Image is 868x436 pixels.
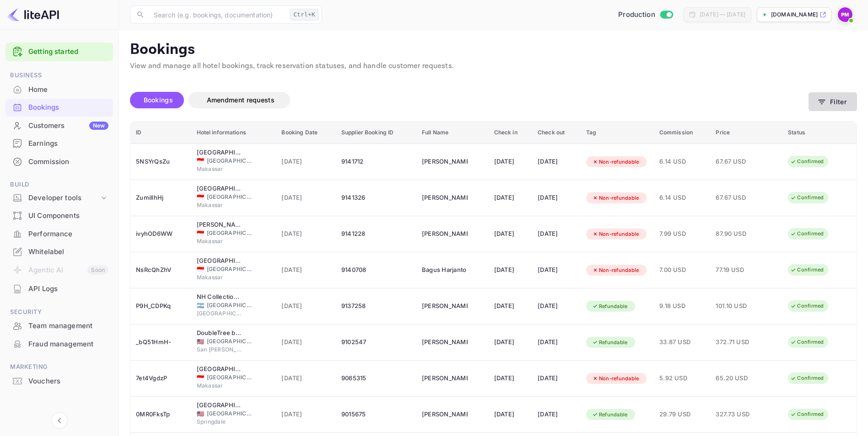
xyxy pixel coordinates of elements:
div: Hyatt Place Makassar [197,256,243,266]
div: Jacqueline Carranza [422,371,468,386]
span: Makassar [197,273,243,282]
a: Commission [5,153,113,170]
div: API Logs [5,280,113,298]
div: DoubleTree by Hilton San Pedro - Port of Los Angeles [197,329,243,338]
span: Amendment requests [207,96,275,104]
div: Confirmed [784,372,830,384]
button: Collapse navigation [51,412,68,429]
div: Rahmat Afandi [422,227,468,241]
div: Confirmed [784,300,830,312]
span: Argentina [197,303,204,308]
div: 9141712 [341,154,411,169]
div: Confirmed [784,409,830,420]
a: API Logs [5,280,113,297]
th: Check in [489,122,532,144]
div: Ctrl+K [290,9,318,21]
div: Refundable [586,409,634,420]
div: 9015675 [341,407,411,422]
span: [GEOGRAPHIC_DATA] [207,193,253,201]
div: Robert Lambert [422,335,468,350]
div: P9H_CDPKq [136,299,186,314]
div: [DATE] [538,407,575,422]
span: 7.00 USD [659,265,705,275]
div: [DATE] [538,335,575,350]
div: Home [5,81,113,99]
div: Confirmed [784,264,830,276]
img: LiteAPI logo [7,7,59,22]
div: Team management [28,321,108,331]
th: Hotel informations [191,122,276,144]
div: Customers [28,121,108,131]
span: [DATE] [281,265,330,275]
span: [GEOGRAPHIC_DATA] [207,409,253,418]
a: Getting started [28,47,108,57]
div: Earnings [28,138,108,149]
th: Full Name [416,122,489,144]
div: _bQ51HmH- [136,335,186,350]
span: Indonesia [197,375,204,381]
span: 327.73 USD [716,409,761,420]
a: Performance [5,225,113,242]
div: [DATE] [538,263,575,277]
div: NH Collection Buenos Aires Crillon [197,292,243,302]
div: [DATE] [494,407,527,422]
span: Security [5,307,113,317]
div: Switch to Sandbox mode [615,10,676,20]
span: Marketing [5,362,113,372]
a: CustomersNew [5,117,113,134]
div: [DATE] [538,371,575,386]
div: [DATE] — [DATE] [700,11,745,19]
span: 6.14 USD [659,157,705,167]
span: United States of America [197,411,204,417]
div: [DATE] [538,299,575,314]
span: United States of America [197,339,204,345]
div: UI Components [28,211,108,221]
div: 9141228 [341,227,411,241]
div: Rahmat Afandi [422,191,468,205]
th: Price [710,122,782,144]
div: Confirmed [784,156,830,167]
th: Booking Date [276,122,335,144]
span: Indonesia [197,266,204,272]
div: 9141326 [341,191,411,205]
div: [DATE] [538,191,575,205]
span: [DATE] [281,193,330,203]
div: Bookings [5,99,113,117]
div: Whitelabel [28,247,108,257]
div: Earnings [5,135,113,153]
div: account-settings tabs [130,92,809,108]
div: [DATE] [494,191,527,205]
div: [DATE] [494,154,527,169]
span: [DATE] [281,157,330,167]
span: [GEOGRAPHIC_DATA] [207,301,253,309]
div: [DATE] [538,227,575,241]
span: [DATE] [281,337,330,347]
div: Developer tools [28,193,99,203]
div: Home [28,85,108,95]
span: 7.99 USD [659,229,705,239]
span: 101.10 USD [716,301,761,311]
div: Commission [28,157,108,167]
div: Confirmed [784,192,830,203]
div: Performance [28,229,108,239]
span: Indonesia [197,194,204,200]
div: ivyhOD6WW [136,227,186,241]
span: 65.20 USD [716,373,761,383]
div: Fraud management [28,339,108,350]
span: 29.79 USD [659,409,705,420]
div: 5NSYrQsZu [136,154,186,169]
span: [GEOGRAPHIC_DATA] [207,157,253,165]
span: [GEOGRAPHIC_DATA] [207,229,253,237]
span: Indonesia [197,158,204,164]
a: Team management [5,317,113,334]
span: 372.71 USD [716,337,761,347]
div: Developer tools [5,190,113,206]
span: Business [5,70,113,80]
div: API Logs [28,284,108,294]
div: Refundable [586,337,634,348]
div: Bookings [28,102,108,113]
span: Makassar [197,165,243,173]
div: Refundable [586,301,634,312]
span: 33.87 USD [659,337,705,347]
div: Hyatt Place Makassar [197,148,243,157]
